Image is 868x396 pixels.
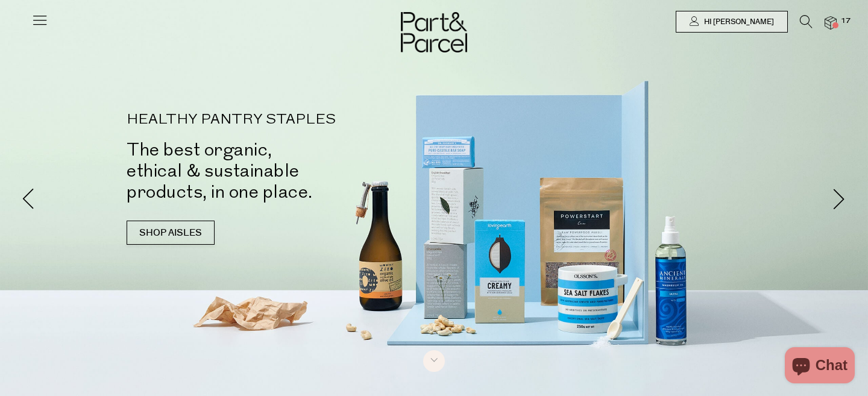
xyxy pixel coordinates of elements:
span: 17 [838,16,854,27]
a: Hi [PERSON_NAME] [676,11,788,33]
img: Part&Parcel [401,12,467,52]
a: SHOP AISLES [127,221,215,245]
h2: The best organic, ethical & sustainable products, in one place. [127,139,452,203]
p: HEALTHY PANTRY STAPLES [127,113,452,127]
inbox-online-store-chat: Shopify online store chat [781,347,858,386]
a: 17 [825,16,837,29]
span: Hi [PERSON_NAME] [701,17,774,27]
